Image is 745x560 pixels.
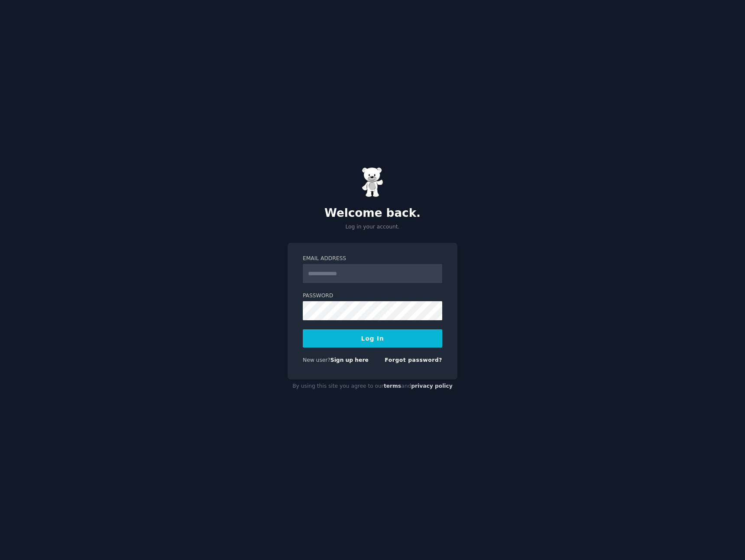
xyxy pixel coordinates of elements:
a: privacy policy [411,383,453,389]
p: Log in your account. [288,223,457,231]
a: Sign up here [330,357,369,363]
a: terms [384,383,401,389]
a: Forgot password? [385,357,442,363]
span: New user? [303,357,330,363]
label: Email Address [303,255,442,263]
img: Gummy Bear [362,167,383,197]
h2: Welcome back. [288,206,457,220]
label: Password [303,292,442,300]
div: By using this site you agree to our and [288,380,457,393]
button: Log In [303,329,442,348]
